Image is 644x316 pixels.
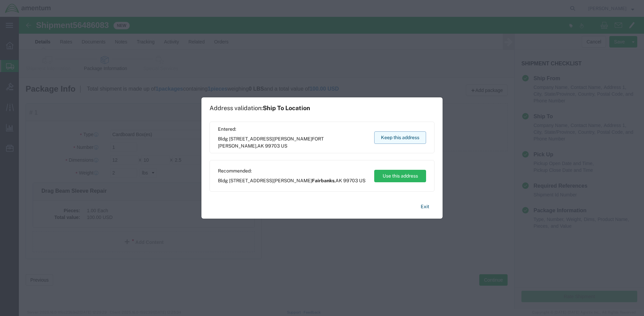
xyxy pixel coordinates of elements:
button: Exit [415,201,434,213]
h1: Address validation: [210,104,310,112]
span: Bldg [STREET_ADDRESS][PERSON_NAME] , [218,135,368,150]
span: Fairbanks [312,178,334,183]
button: Keep this address [374,131,426,144]
span: US [281,143,287,149]
span: Recommended: [218,167,365,175]
span: AK [257,143,264,149]
button: Use this address [374,170,426,182]
span: AK [335,178,342,183]
span: 99703 [343,178,358,183]
span: US [359,178,365,183]
span: Entered: [218,126,368,133]
span: Ship To Location [263,104,310,112]
span: FORT [PERSON_NAME] [218,136,324,149]
span: Bldg [STREET_ADDRESS][PERSON_NAME] , [218,177,365,184]
span: 99703 [265,143,280,149]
